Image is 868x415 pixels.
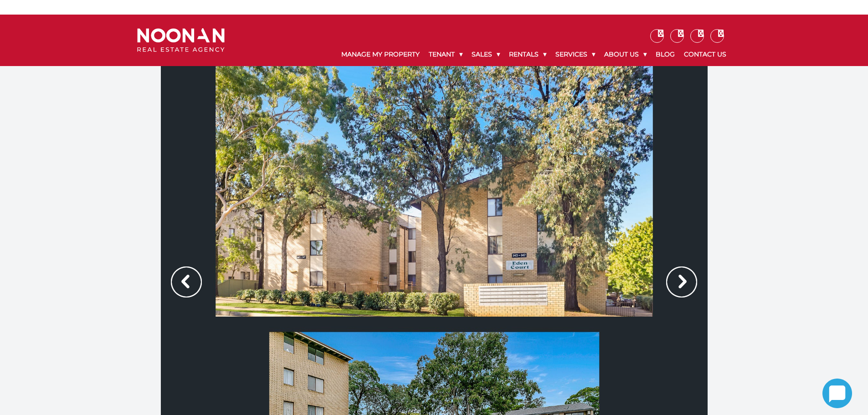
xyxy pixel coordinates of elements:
[171,266,202,297] img: Arrow slider
[679,43,731,66] a: Contact Us
[504,43,551,66] a: Rentals
[651,43,679,66] a: Blog
[424,43,467,66] a: Tenant
[137,28,225,52] img: Noonan Real Estate Agency
[551,43,600,66] a: Services
[337,43,424,66] a: Manage My Property
[467,43,504,66] a: Sales
[666,266,697,297] img: Arrow slider
[600,43,651,66] a: About Us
